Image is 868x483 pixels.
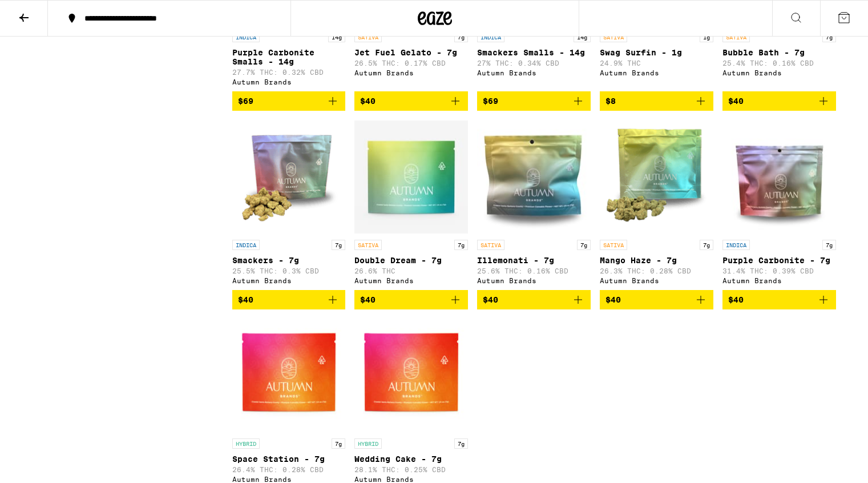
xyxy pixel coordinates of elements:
[454,32,468,42] p: 7g
[483,295,498,304] span: $40
[722,32,750,42] p: SATIVA
[477,240,504,250] p: SATIVA
[328,32,345,42] p: 14g
[232,466,346,473] p: 26.4% THC: 0.28% CBD
[722,69,836,77] div: Autumn Brands
[477,267,591,275] p: 25.6% THC: 0.16% CBD
[232,438,260,449] p: HYBRID
[232,78,346,86] div: Autumn Brands
[354,91,468,111] button: Add to bag
[354,120,468,234] img: Autumn Brands - Double Dream - 7g
[354,120,468,290] a: Open page for Double Dream - 7g from Autumn Brands
[360,295,376,304] span: $40
[238,295,253,304] span: $40
[600,48,713,57] p: Swag Surfin - 1g
[477,120,591,234] img: Autumn Brands - Illemonati - 7g
[232,277,346,284] div: Autumn Brands
[600,256,713,265] p: Mango Haze - 7g
[722,290,836,309] button: Add to bag
[577,240,591,250] p: 7g
[354,256,468,265] p: Double Dream - 7g
[600,277,713,284] div: Autumn Brands
[354,240,382,250] p: SATIVA
[232,454,346,464] p: Space Station - 7g
[477,69,591,77] div: Autumn Brands
[600,267,713,275] p: 26.3% THC: 0.28% CBD
[722,48,836,57] p: Bubble Bath - 7g
[600,69,713,77] div: Autumn Brands
[354,319,468,433] img: Autumn Brands - Wedding Cake - 7g
[354,69,468,77] div: Autumn Brands
[477,32,504,42] p: INDICA
[354,32,382,42] p: SATIVA
[722,120,836,290] a: Open page for Purple Carbonite - 7g from Autumn Brands
[700,240,713,250] p: 7g
[722,240,750,250] p: INDICA
[360,96,376,106] span: $40
[722,120,836,234] img: Autumn Brands - Purple Carbonite - 7g
[600,120,713,290] a: Open page for Mango Haze - 7g from Autumn Brands
[354,466,468,473] p: 28.1% THC: 0.25% CBD
[477,120,591,290] a: Open page for Illemonati - 7g from Autumn Brands
[232,290,346,309] button: Add to bag
[232,267,346,275] p: 25.5% THC: 0.3% CBD
[477,59,591,67] p: 27% THC: 0.34% CBD
[722,277,836,284] div: Autumn Brands
[477,290,591,309] button: Add to bag
[454,240,468,250] p: 7g
[354,48,468,57] p: Jet Fuel Gelato - 7g
[477,256,591,265] p: Illemonati - 7g
[822,32,836,42] p: 7g
[722,256,836,265] p: Purple Carbonite - 7g
[232,48,346,66] p: Purple Carbonite Smalls - 14g
[454,438,468,449] p: 7g
[332,240,345,250] p: 7g
[822,240,836,250] p: 7g
[232,32,260,42] p: INDICA
[332,438,345,449] p: 7g
[232,120,346,290] a: Open page for Smackers - 7g from Autumn Brands
[600,120,713,234] img: Autumn Brands - Mango Haze - 7g
[232,476,346,483] div: Autumn Brands
[354,454,468,464] p: Wedding Cake - 7g
[232,319,346,433] img: Autumn Brands - Space Station - 7g
[354,267,468,275] p: 26.6% THC
[728,96,744,106] span: $40
[354,59,468,67] p: 26.5% THC: 0.17% CBD
[232,69,346,76] p: 27.7% THC: 0.32% CBD
[605,96,616,106] span: $8
[7,8,82,17] span: Hi. Need any help?
[600,59,713,67] p: 24.9% THC
[354,290,468,309] button: Add to bag
[354,438,382,449] p: HYBRID
[232,256,346,265] p: Smackers - 7g
[605,295,621,304] span: $40
[600,32,627,42] p: SATIVA
[483,96,498,106] span: $69
[477,48,591,57] p: Smackers Smalls - 14g
[574,32,591,42] p: 14g
[232,91,346,111] button: Add to bag
[232,120,346,234] img: Autumn Brands - Smackers - 7g
[238,96,253,106] span: $69
[600,91,713,111] button: Add to bag
[728,295,744,304] span: $40
[722,267,836,275] p: 31.4% THC: 0.39% CBD
[354,277,468,284] div: Autumn Brands
[722,91,836,111] button: Add to bag
[477,91,591,111] button: Add to bag
[600,240,627,250] p: SATIVA
[232,240,260,250] p: INDICA
[354,476,468,483] div: Autumn Brands
[600,290,713,309] button: Add to bag
[477,277,591,284] div: Autumn Brands
[700,32,713,42] p: 1g
[722,59,836,67] p: 25.4% THC: 0.16% CBD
